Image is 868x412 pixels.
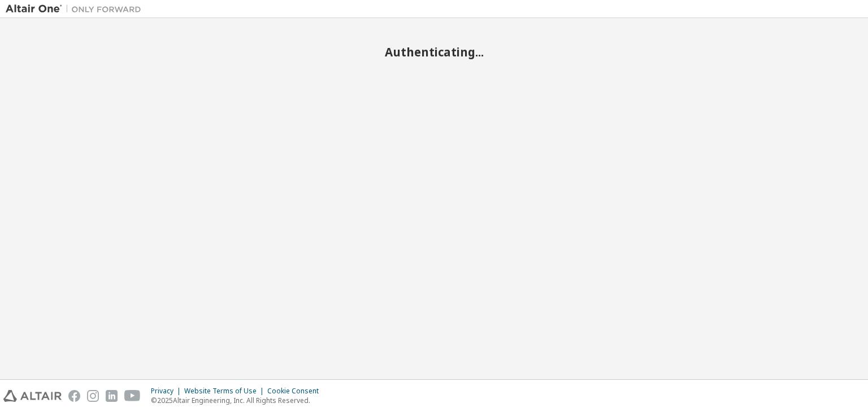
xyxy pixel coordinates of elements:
[106,390,118,402] img: linkedin.svg
[3,390,62,402] img: altair_logo.svg
[184,387,267,396] div: Website Terms of Use
[6,3,147,15] img: Altair One
[151,396,325,405] p: © 2025 Altair Engineering, Inc. All Rights Reserved.
[151,387,184,396] div: Privacy
[68,390,80,402] img: facebook.svg
[267,387,325,396] div: Cookie Consent
[6,45,862,59] h2: Authenticating...
[124,390,141,402] img: youtube.svg
[87,390,99,402] img: instagram.svg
